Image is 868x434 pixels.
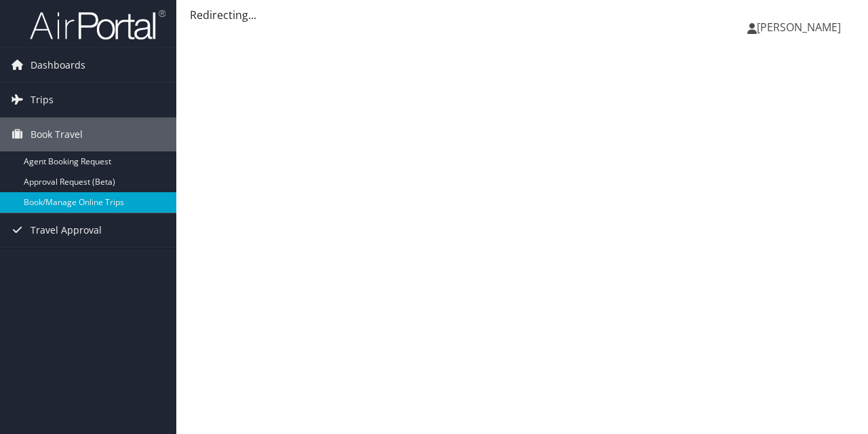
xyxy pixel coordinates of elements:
img: airportal-logo.png [30,9,165,41]
span: Dashboards [31,48,85,82]
span: Book Travel [31,117,83,151]
span: Trips [31,83,54,117]
span: [PERSON_NAME] [757,20,841,35]
div: Redirecting... [190,7,854,23]
span: Travel Approval [31,213,102,247]
a: [PERSON_NAME] [747,7,854,48]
